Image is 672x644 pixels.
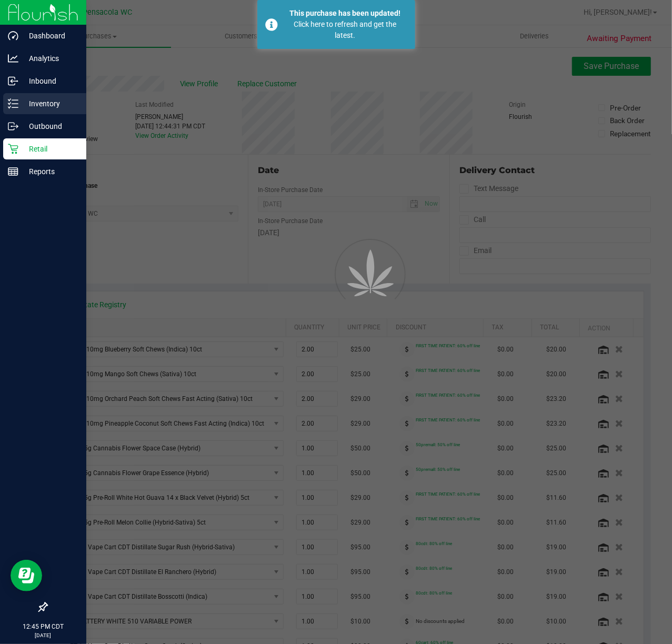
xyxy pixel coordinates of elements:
[8,31,18,41] inline-svg: Dashboard
[18,165,82,178] p: Reports
[18,143,82,155] p: Retail
[18,120,82,133] p: Outbound
[5,622,82,631] p: 12:45 PM CDT
[284,19,407,41] div: Click here to refresh and get the latest.
[5,631,82,639] p: [DATE]
[8,53,18,64] inline-svg: Analytics
[284,8,407,19] div: This purchase has been updated!
[8,121,18,132] inline-svg: Outbound
[8,166,18,177] inline-svg: Reports
[18,75,82,87] p: Inbound
[18,29,82,42] p: Dashboard
[8,76,18,86] inline-svg: Inbound
[18,52,82,65] p: Analytics
[8,98,18,109] inline-svg: Inventory
[8,144,18,154] inline-svg: Retail
[11,560,42,591] iframe: Resource center
[18,97,82,110] p: Inventory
